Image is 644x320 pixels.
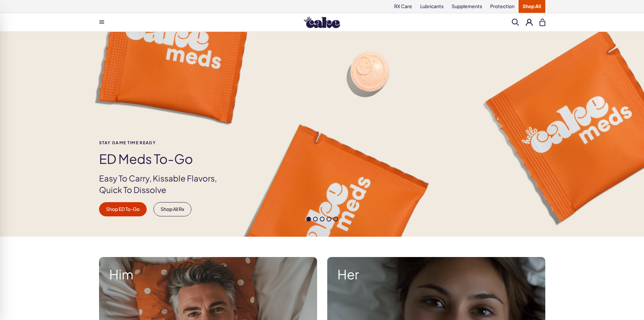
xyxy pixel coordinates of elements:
[99,141,228,145] span: Stay Game time ready
[99,173,228,195] p: Easy To Carry, Kissable Flavors, Quick To Dissolve
[337,267,535,281] strong: Her
[99,152,228,166] h1: ED Meds to-go
[99,202,147,216] a: Shop ED To-Go
[153,202,191,216] a: Shop All Rx
[304,17,340,28] img: Hello Cake
[109,267,307,281] strong: Him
